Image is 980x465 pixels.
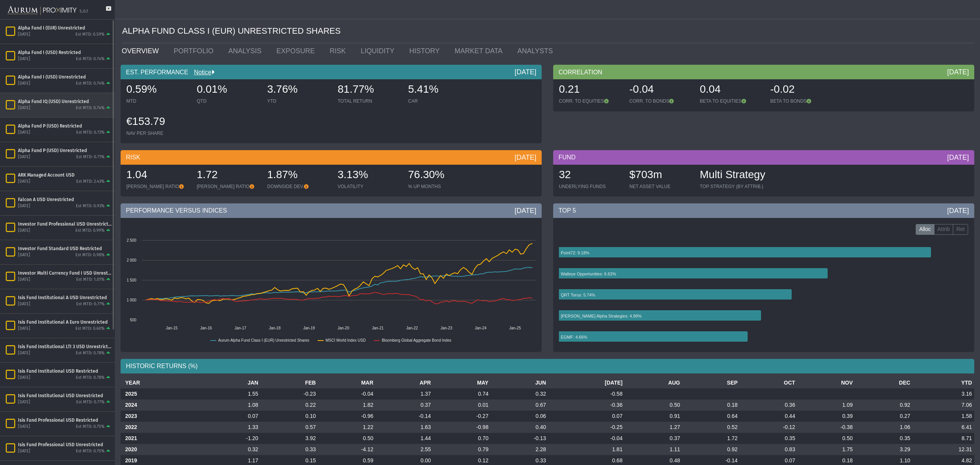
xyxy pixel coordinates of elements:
[953,224,968,235] label: Ret
[491,377,548,388] th: JUN
[491,411,548,422] td: 0.06
[75,252,105,258] div: Est MTD: 0.98%
[561,272,616,276] text: Walleye Opportunities: 6.63%
[303,326,315,330] text: Jan-19
[261,411,318,422] td: 0.10
[267,98,330,104] div: YTD
[188,68,214,77] div: Notice
[947,153,969,162] div: [DATE]
[700,98,763,104] div: BETA TO EQUITIES
[203,422,260,433] td: 1.33
[18,221,112,227] div: Investor Fund Professional USD Unrestricted
[18,442,112,448] div: Isis Fund Professional USD Unrestricted
[913,377,974,388] th: YTD
[553,150,974,165] div: FUND
[740,422,797,433] td: -0.12
[376,400,433,411] td: 0.37
[18,344,112,350] div: Isis Fund Institutional LTI 3 USD Unrestricted
[629,167,692,183] div: $703m
[559,183,622,190] div: UNDERLYING FUNDS
[127,258,136,262] text: 2 000
[683,411,740,422] td: 0.64
[916,224,934,235] label: Alloc
[338,98,400,104] div: TOTAL RETURN
[188,69,211,75] a: Notice
[740,411,797,422] td: 0.44
[75,32,105,38] div: Est MTD: 0.59%
[203,377,260,388] th: JAN
[18,130,30,136] div: [DATE]
[18,449,30,454] div: [DATE]
[318,411,376,422] td: -0.96
[561,314,642,318] text: [PERSON_NAME] Alpha Strategies: 4.99%
[18,417,112,423] div: Isis Fund Professional USD Restricted
[200,326,212,330] text: Jan-16
[76,375,105,381] div: Est MTD: 0.78%
[197,83,227,95] span: 0.01%
[126,183,189,190] div: [PERSON_NAME] RATIO
[553,203,974,218] div: TOP 5
[18,228,30,234] div: [DATE]
[625,433,682,444] td: 0.37
[338,167,400,183] div: 3.13%
[76,400,105,405] div: Est MTD: 0.77%
[18,424,30,430] div: [DATE]
[261,433,318,444] td: 3.92
[855,411,913,422] td: 0.27
[700,167,765,183] div: Multi Strategy
[855,444,913,455] td: 3.29
[376,444,433,455] td: 2.55
[197,98,260,104] div: QTD
[355,43,403,59] a: LIQUIDITY
[934,224,954,235] label: Attrib
[625,422,682,433] td: 1.27
[509,326,521,330] text: Jan-25
[625,377,682,388] th: AUG
[18,32,30,38] div: [DATE]
[121,203,542,218] div: PERFORMANCE VERSUS INDICES
[76,449,105,454] div: Est MTD: 0.75%
[514,67,536,77] div: [DATE]
[75,326,105,332] div: Est MTD: 0.60%
[318,444,376,455] td: -4.12
[797,422,855,433] td: -0.38
[326,338,366,342] text: MSCI World Index USD
[700,82,763,98] div: 0.04
[122,19,974,43] div: ALPHA FUND CLASS I (EUR) UNRESTRICTED SHARES
[433,388,491,400] td: 0.74
[561,335,587,339] text: EGMF: 4.66%
[403,43,449,59] a: HISTORY
[441,326,452,330] text: Jan-23
[683,400,740,411] td: 0.18
[797,400,855,411] td: 1.09
[318,422,376,433] td: 1.22
[491,400,548,411] td: 0.67
[127,278,136,282] text: 1 500
[18,25,112,31] div: Alpha Fund I (EUR) Unrestricted
[76,56,105,62] div: Est MTD: 0.74%
[116,43,168,59] a: OVERVIEW
[121,150,542,165] div: RISK
[408,183,471,190] div: % UP MONTHS
[561,293,595,297] text: QRT Torus: 5.74%
[338,326,350,330] text: Jan-20
[18,74,112,80] div: Alpha Fund I (USD) Unrestricted
[261,400,318,411] td: 0.22
[18,400,30,405] div: [DATE]
[491,444,548,455] td: 2.28
[18,203,30,209] div: [DATE]
[913,388,974,400] td: 3.16
[197,183,260,190] div: [PERSON_NAME] RATIO
[318,400,376,411] td: 1.82
[267,82,330,98] div: 3.76%
[449,43,512,59] a: MARKET DATA
[855,400,913,411] td: 0.92
[18,246,112,252] div: Investor Fund Standard USD Restricted
[76,179,105,185] div: Est MTD: 2.43%
[121,359,974,373] div: HISTORIC RETURNS (%)
[203,433,260,444] td: -1.20
[76,154,105,160] div: Est MTD: 0.71%
[166,326,178,330] text: Jan-15
[548,388,625,400] td: -0.58
[18,196,112,203] div: Falcon A USD Unrestricted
